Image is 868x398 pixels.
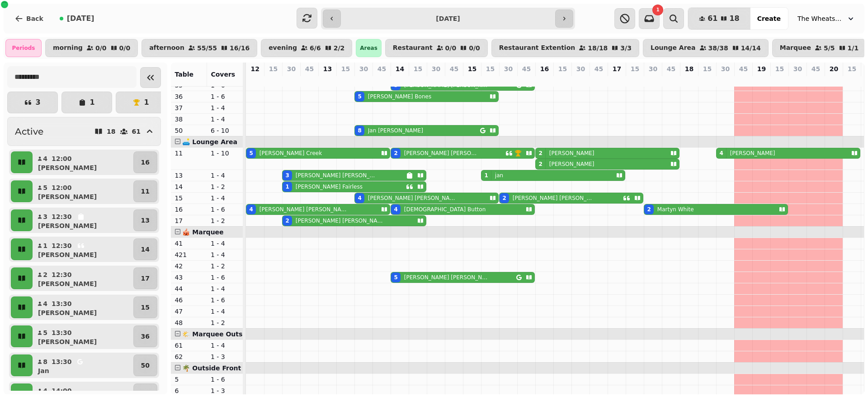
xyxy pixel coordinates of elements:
[342,75,349,84] p: 0
[211,115,240,124] p: 1 - 4
[758,75,765,84] p: 0
[175,92,203,101] p: 36
[513,194,595,202] p: [PERSON_NAME] [PERSON_NAME]
[15,125,43,138] h2: Active
[360,75,367,84] p: 17
[34,238,132,260] button: 112:30[PERSON_NAME]
[469,45,480,51] p: 0 / 0
[141,216,150,225] p: 13
[142,39,257,57] button: afternoon55/5516/16
[740,75,747,84] p: 0
[211,171,240,180] p: 1 - 4
[558,64,567,73] p: 15
[42,154,48,163] p: 4
[175,182,203,191] p: 14
[175,352,203,361] p: 62
[703,75,711,84] p: 0
[396,64,404,73] p: 14
[594,64,603,73] p: 45
[42,328,48,337] p: 5
[175,216,203,225] p: 17
[404,274,488,281] p: [PERSON_NAME] [PERSON_NAME]
[53,44,83,52] p: morning
[729,15,739,22] span: 18
[468,75,476,84] p: 0
[414,64,422,73] p: 15
[502,194,506,202] div: 2
[757,15,781,22] span: Create
[394,150,397,157] div: 2
[38,337,97,346] p: [PERSON_NAME]
[175,250,203,259] p: 421
[175,115,203,124] p: 38
[613,75,620,84] p: 0
[211,216,240,225] p: 1 - 2
[750,8,788,29] button: Create
[522,64,531,73] p: 45
[499,44,575,52] p: Restaurant Extention
[772,39,867,57] button: Marquee5/51/1
[144,99,149,106] p: 1
[356,39,382,57] div: Areas
[259,206,347,213] p: [PERSON_NAME] [PERSON_NAME]
[404,206,486,213] p: [DEMOGRAPHIC_DATA] Button
[7,92,58,113] button: 3
[685,64,693,73] p: 18
[133,151,157,173] button: 16
[404,150,481,157] p: [PERSON_NAME] [PERSON_NAME]
[504,64,513,73] p: 30
[830,75,837,84] p: 0
[685,75,693,84] p: 0
[211,194,240,203] p: 1 - 4
[505,75,512,84] p: 2
[341,64,350,73] p: 15
[211,307,240,316] p: 1 - 4
[269,64,278,73] p: 15
[538,150,542,157] div: 2
[708,45,728,51] p: 38 / 38
[175,307,203,316] p: 47
[396,75,403,84] p: 16
[211,92,240,101] p: 1 - 6
[211,149,240,158] p: 1 - 10
[141,361,150,370] p: 50
[38,279,97,288] p: [PERSON_NAME]
[141,303,150,312] p: 15
[377,64,386,73] p: 45
[133,325,157,347] button: 36
[175,318,203,327] p: 48
[358,194,361,202] div: 4
[620,45,632,51] p: 3 / 3
[42,299,48,308] p: 4
[35,99,40,106] p: 3
[305,64,314,73] p: 45
[722,75,729,84] p: 4
[52,212,72,221] p: 12:30
[52,270,72,279] p: 12:30
[368,127,423,134] p: Jan [PERSON_NAME]
[175,284,203,293] p: 44
[667,64,675,73] p: 45
[141,187,150,196] p: 11
[211,296,240,305] p: 1 - 6
[141,245,150,254] p: 14
[140,67,161,88] button: Collapse sidebar
[211,341,240,350] p: 1 - 4
[703,64,712,73] p: 15
[394,274,397,281] div: 5
[211,273,240,282] p: 1 - 6
[42,386,48,395] p: 4
[133,238,157,260] button: 14
[42,241,48,250] p: 1
[285,172,289,179] div: 3
[486,75,494,84] p: 1
[378,75,385,84] p: 0
[631,75,638,84] p: 0
[133,267,157,289] button: 17
[393,44,433,52] p: Restaurant
[269,44,297,52] p: evening
[450,64,458,73] p: 45
[334,45,345,51] p: 2 / 2
[830,64,838,73] p: 20
[52,8,102,29] button: [DATE]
